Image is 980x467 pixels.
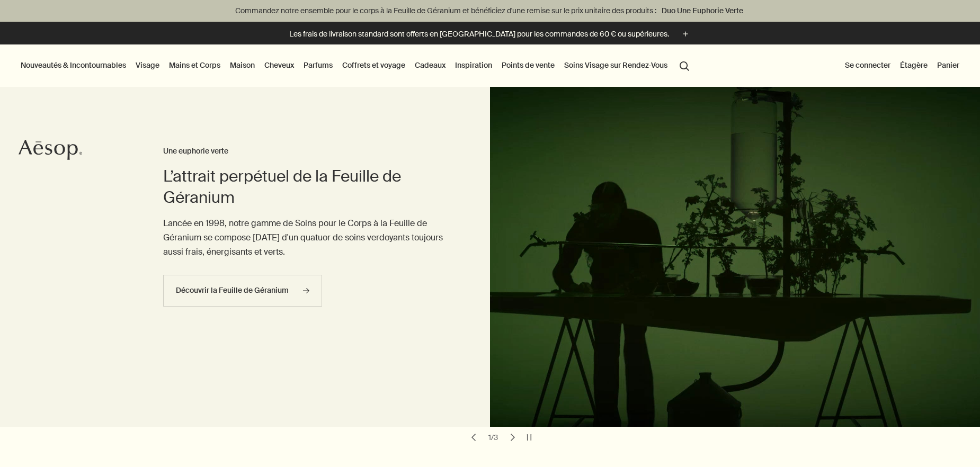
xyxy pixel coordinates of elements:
a: Étagère [898,58,930,72]
button: previous slide [466,430,481,445]
a: Inspiration [453,58,494,72]
button: Points de vente [500,58,557,72]
svg: Aesop [19,139,82,160]
a: Aesop [19,139,82,163]
div: 1 / 3 [485,433,501,442]
a: Découvrir la Feuille de Géranium [163,275,322,307]
p: Commandez notre ensemble pour le corps à la Feuille de Géranium et bénéficiez d'une remise sur le... [11,5,969,16]
nav: primary [19,44,694,87]
a: Mains et Corps [167,58,222,72]
p: Les frais de livraison standard sont offerts en [GEOGRAPHIC_DATA] pour les commandes de 60 € ou s... [289,29,669,40]
a: Cadeaux [413,58,448,72]
a: Coffrets et voyage [340,58,407,72]
button: Nouveautés & Incontournables [19,58,128,72]
a: Maison [228,58,257,72]
a: Visage [133,58,162,72]
button: pause [522,430,537,445]
button: next slide [505,430,520,445]
nav: supplementary [843,44,961,87]
a: Cheveux [262,58,296,72]
button: Panier [935,58,961,72]
button: Lancer une recherche [675,55,694,75]
button: Se connecter [843,58,893,72]
a: Duo Une Euphorie Verte [660,5,745,16]
h2: L’attrait perpétuel de la Feuille de Géranium [163,166,448,208]
a: Parfums [301,58,335,72]
p: Lancée en 1998, notre gamme de Soins pour le Corps à la Feuille de Géranium se compose [DATE] d'u... [163,216,448,259]
a: Soins Visage sur Rendez-Vous [562,58,670,72]
button: Les frais de livraison standard sont offerts en [GEOGRAPHIC_DATA] pour les commandes de 60 € ou s... [289,28,691,40]
h3: Une euphorie verte [163,145,448,158]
